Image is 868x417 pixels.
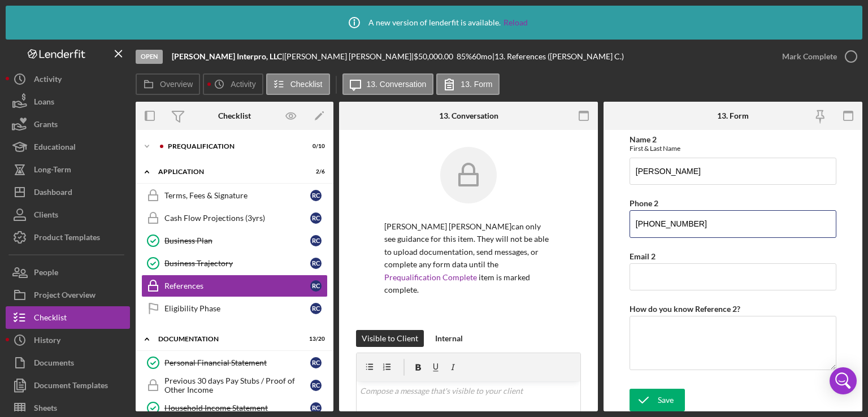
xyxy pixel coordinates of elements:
[457,52,472,61] div: 85 %
[310,235,322,246] div: R C
[630,198,658,208] label: Phone 2
[439,111,498,120] div: 13. Conversation
[461,80,492,89] label: 13. Form
[310,402,322,414] div: R C
[168,143,297,150] div: Prequalification
[141,229,328,252] a: Business PlanRC
[384,272,477,282] a: Prequalification Complete
[830,367,857,394] div: Open Intercom Messenger
[218,111,251,120] div: Checklist
[34,181,72,206] div: Dashboard
[172,52,284,61] div: |
[504,18,528,27] a: Reload
[771,45,862,68] button: Mark Complete
[6,329,130,351] button: History
[34,203,58,229] div: Clients
[164,191,310,200] div: Terms, Fees & Signature
[141,252,328,275] a: Business TrajectoryRC
[6,203,130,226] button: Clients
[342,73,434,95] button: 13. Conversation
[658,389,674,411] div: Save
[34,113,58,138] div: Grants
[34,90,54,116] div: Loans
[158,168,297,175] div: Application
[340,8,528,37] div: A new version of lenderfit is available.
[284,52,414,61] div: [PERSON_NAME] [PERSON_NAME] |
[305,336,325,342] div: 13 / 20
[164,236,310,245] div: Business Plan
[414,52,457,61] div: $50,000.00
[6,261,130,284] button: People
[6,351,130,374] button: Documents
[34,261,58,286] div: People
[630,134,657,144] label: Name 2
[492,52,624,61] div: | 13. References ([PERSON_NAME] C.)
[164,281,310,290] div: References
[34,136,76,161] div: Educational
[158,336,297,342] div: Documentation
[310,357,322,368] div: R C
[6,113,130,136] button: Grants
[6,181,130,203] button: Dashboard
[356,330,424,347] button: Visible to Client
[203,73,263,95] button: Activity
[6,284,130,306] a: Project Overview
[6,158,130,181] a: Long-Term
[630,389,685,411] button: Save
[630,144,836,153] div: First & Last Name
[310,280,322,292] div: R C
[782,45,837,68] div: Mark Complete
[630,304,740,314] label: How do you know Reference 2?
[310,190,322,201] div: R C
[34,226,100,251] div: Product Templates
[429,330,468,347] button: Internal
[141,351,328,374] a: Personal Financial StatementRC
[164,214,310,223] div: Cash Flow Projections (3yrs)
[164,304,310,313] div: Eligibility Phase
[435,330,463,347] div: Internal
[367,80,427,89] label: 13. Conversation
[310,258,322,269] div: R C
[34,284,96,309] div: Project Overview
[717,111,749,120] div: 13. Form
[436,73,500,95] button: 13. Form
[305,168,325,175] div: 2 / 6
[6,68,130,90] button: Activity
[6,374,130,397] button: Document Templates
[164,358,310,367] div: Personal Financial Statement
[6,136,130,158] button: Educational
[34,329,60,354] div: History
[384,220,553,296] p: [PERSON_NAME] [PERSON_NAME] can only see guidance for this item. They will not be able to upload ...
[136,50,163,64] div: Open
[164,259,310,268] div: Business Trajectory
[34,306,67,332] div: Checklist
[141,297,328,320] a: Eligibility PhaseRC
[310,212,322,224] div: R C
[141,374,328,397] a: Previous 30 days Pay Stubs / Proof of Other IncomeRC
[6,226,130,249] button: Product Templates
[305,143,325,150] div: 0 / 10
[266,73,330,95] button: Checklist
[141,207,328,229] a: Cash Flow Projections (3yrs)RC
[6,306,130,329] button: Checklist
[472,52,492,61] div: 60 mo
[630,251,656,261] label: Email 2
[164,403,310,412] div: Household Income Statement
[290,80,323,89] label: Checklist
[6,90,130,113] button: Loans
[34,158,71,184] div: Long-Term
[34,68,62,93] div: Activity
[310,303,322,314] div: R C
